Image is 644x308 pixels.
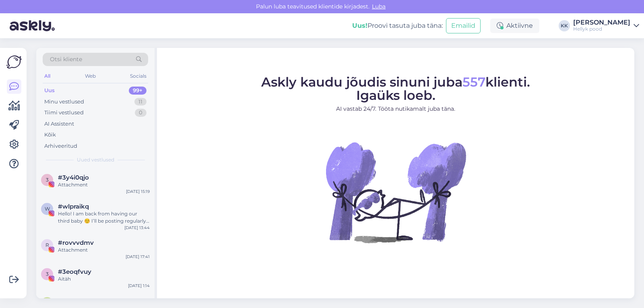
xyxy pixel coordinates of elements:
[128,71,148,81] div: Socials
[126,254,150,260] div: [DATE] 17:41
[129,87,147,95] div: 99+
[44,87,55,95] div: Uus
[323,120,468,265] img: No Chat active
[462,74,485,90] span: 557
[58,246,150,254] div: Attachment
[44,120,74,128] div: AI Assistent
[58,275,150,283] div: Aitäh
[46,177,49,183] span: 3
[559,20,570,31] div: KK
[50,55,82,64] span: Otsi kliente
[58,297,91,304] span: #z1wsszpv
[45,242,49,248] span: r
[573,19,630,26] div: [PERSON_NAME]
[446,18,481,33] button: Emailid
[58,203,89,210] span: #wlpraikq
[352,21,443,31] div: Proovi tasuta juba täna:
[261,105,530,113] p: AI vastab 24/7. Tööta nutikamalt juba täna.
[490,19,539,33] div: Aktiivne
[369,3,388,10] span: Luba
[44,131,56,139] div: Kõik
[58,268,91,275] span: #3eoqfvuy
[126,188,150,194] div: [DATE] 15:19
[128,283,150,289] div: [DATE] 1:14
[58,239,94,246] span: #rovvvdmv
[83,71,97,81] div: Web
[58,181,150,188] div: Attachment
[573,19,639,32] a: [PERSON_NAME]Hellyk pood
[573,26,630,32] div: Hellyk pood
[44,98,84,106] div: Minu vestlused
[44,109,84,117] div: Tiimi vestlused
[261,74,530,103] span: Askly kaudu jõudis sinuni juba klienti. Igaüks loeb.
[45,206,50,212] span: w
[134,98,147,106] div: 11
[77,156,114,163] span: Uued vestlused
[352,22,367,29] b: Uus!
[124,225,150,231] div: [DATE] 13:44
[58,210,150,225] div: Hello! I am back from having our third baby ☺️ I’ll be posting regularly again and I am open to m...
[58,174,89,181] span: #3y4i0qjo
[6,54,22,70] img: Askly Logo
[135,109,147,117] div: 0
[44,142,77,150] div: Arhiveeritud
[43,71,52,81] div: All
[46,271,49,277] span: 3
